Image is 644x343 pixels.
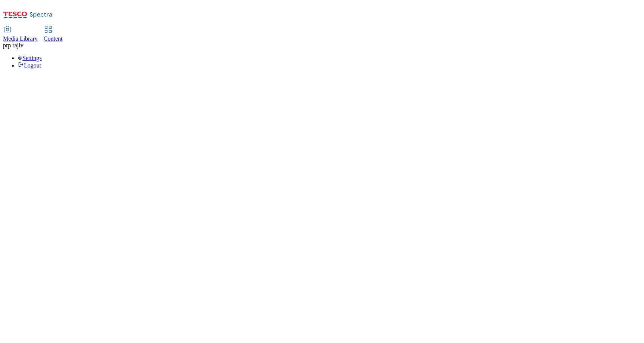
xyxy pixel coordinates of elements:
span: Content [44,35,63,42]
a: Settings [18,55,42,61]
span: p rajiv [8,42,23,48]
a: Logout [18,62,41,69]
span: Media Library [3,35,38,42]
a: Media Library [3,26,38,42]
a: Content [44,26,63,42]
span: pr [3,42,8,48]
